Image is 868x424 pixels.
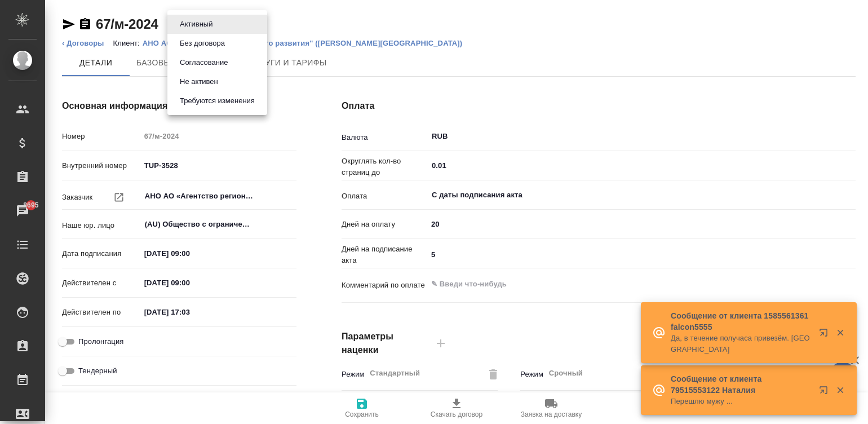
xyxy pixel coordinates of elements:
[671,373,812,396] p: Сообщение от клиента 79515553122 Наталия
[812,379,839,406] button: Открыть в новой вкладке
[671,333,812,355] p: Да, в течение получаса привезём. [GEOGRAPHIC_DATA]
[176,37,228,50] button: Без договора
[829,328,852,338] button: Закрыть
[176,95,258,107] button: Требуются изменения
[176,56,231,69] button: Согласование
[829,385,852,395] button: Закрыть
[176,18,216,30] button: Активный
[812,321,839,348] button: Открыть в новой вкладке
[671,396,812,407] p: Перешлю мужу ...
[176,76,222,88] button: Не активен
[671,310,812,333] p: Сообщение от клиента 1585561361 falcon5555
